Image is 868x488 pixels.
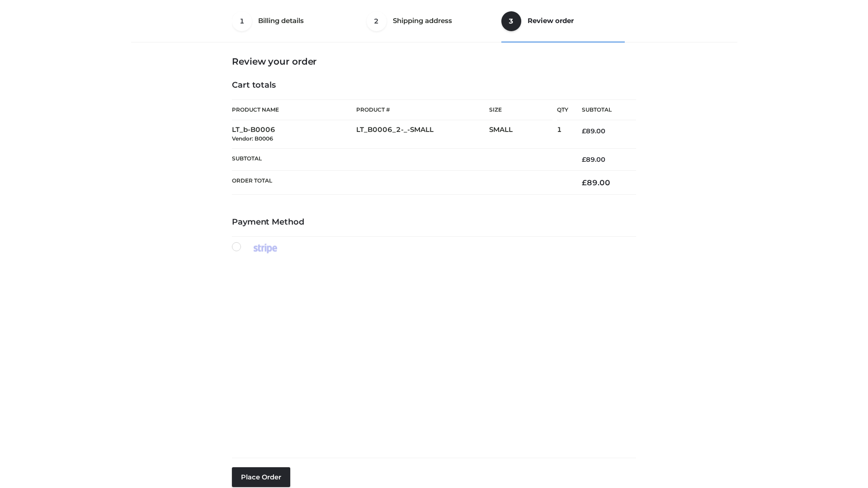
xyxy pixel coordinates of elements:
bdi: 89.00 [582,155,605,164]
td: LT_b-B0006 [232,120,356,149]
iframe: Secure payment input frame [230,252,634,450]
span: £ [582,155,586,164]
bdi: 89.00 [582,127,605,135]
th: Qty [557,99,568,120]
h3: Review your order [232,56,636,67]
th: Size [489,100,552,120]
button: Place order [232,467,290,487]
th: Product Name [232,99,356,120]
small: Vendor: B0006 [232,135,273,142]
h4: Cart totals [232,80,636,90]
span: £ [582,178,587,187]
th: Subtotal [568,100,636,120]
bdi: 89.00 [582,178,610,187]
th: Subtotal [232,148,568,170]
h4: Payment Method [232,217,636,227]
td: LT_B0006_2-_-SMALL [356,120,489,149]
td: 1 [557,120,568,149]
th: Product # [356,99,489,120]
th: Order Total [232,171,568,195]
td: SMALL [489,120,557,149]
span: £ [582,127,586,135]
